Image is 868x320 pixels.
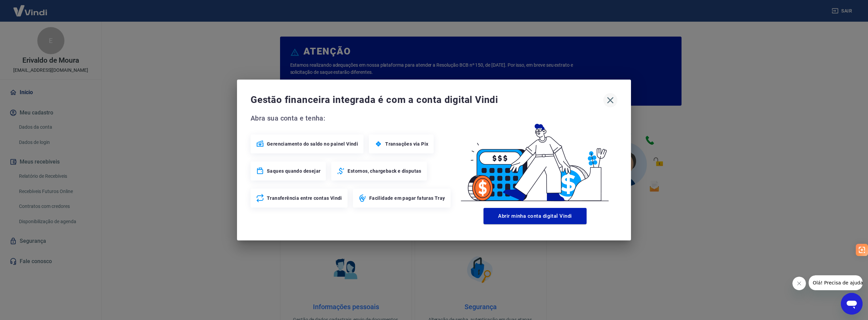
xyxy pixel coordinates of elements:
img: Good Billing [453,113,617,205]
iframe: Fechar mensagem [792,277,806,290]
span: Estornos, chargeback e disputas [348,168,421,174]
iframe: Botão para abrir a janela de mensagens [841,293,863,315]
span: Transferência entre contas Vindi [267,195,342,201]
span: Olá! Precisa de ajuda? [4,5,57,10]
span: Saques quando desejar [267,168,320,174]
span: Gerenciamento do saldo no painel Vindi [267,141,358,147]
button: Abrir minha conta digital Vindi [484,208,587,224]
iframe: Mensagem da empresa [809,275,863,290]
span: Transações via Pix [385,141,428,147]
span: Abra sua conta e tenha: [251,113,453,124]
span: Facilidade em pagar faturas Tray [369,195,445,201]
span: Gestão financeira integrada é com a conta digital Vindi [251,93,603,107]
